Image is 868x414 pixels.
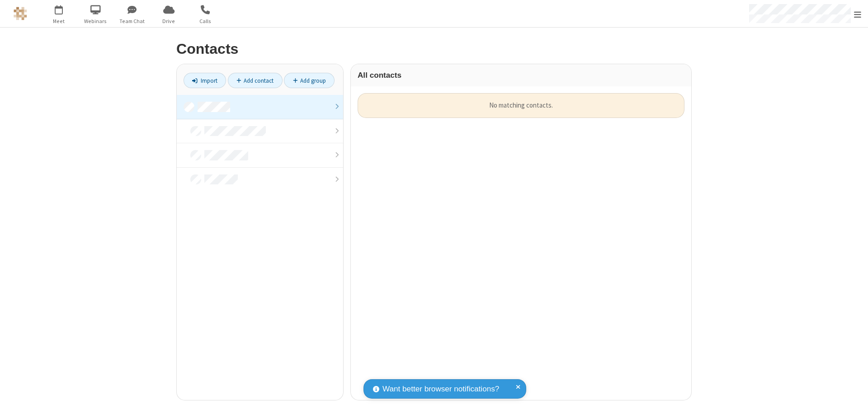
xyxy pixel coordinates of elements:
[284,73,335,88] a: Add group
[79,17,113,25] span: Webinars
[189,17,222,25] span: Calls
[184,73,226,88] a: Import
[358,93,684,118] div: No matching contacts.
[228,73,283,88] a: Add contact
[115,17,149,25] span: Team Chat
[14,7,27,20] img: QA Selenium DO NOT DELETE OR CHANGE
[42,17,76,25] span: Meet
[358,71,684,80] h3: All contacts
[152,17,186,25] span: Drive
[382,383,499,395] span: Want better browser notifications?
[176,41,692,57] h2: Contacts
[351,86,691,400] div: grid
